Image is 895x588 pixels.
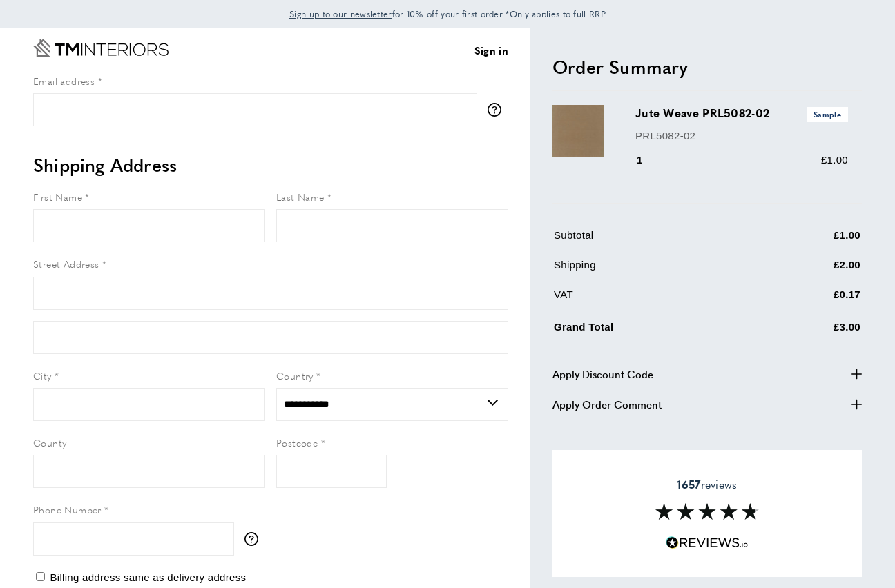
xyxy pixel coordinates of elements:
td: Grand Total [554,316,764,346]
span: £1.00 [821,154,848,166]
a: Sign up to our newsletter [289,7,392,21]
button: More information [244,532,265,546]
span: Street Address [33,257,99,271]
button: More information [488,103,508,117]
span: County [33,435,66,449]
a: Go to Home page [33,39,169,57]
a: Sign in [474,42,508,59]
td: Shipping [554,257,764,284]
span: Country [276,369,314,382]
span: reviews [677,478,737,491]
span: Apply Order Comment [552,396,662,413]
h3: Jute Weave PRL5082-02 [635,105,848,121]
p: PRL5082-02 [635,128,848,144]
img: Reviews section [655,503,759,520]
span: Billing address same as delivery address [50,571,246,583]
td: Subtotal [554,227,764,254]
td: £3.00 [765,316,860,346]
span: City [33,369,52,382]
span: Sign up to our newsletter [289,8,392,20]
span: Sample [807,107,848,121]
span: Postcode [276,435,318,449]
h2: Order Summary [552,55,862,79]
span: Email address [33,74,95,88]
input: Billing address same as delivery address [36,572,45,581]
td: £0.17 [765,286,860,313]
td: £1.00 [765,227,860,254]
span: for 10% off your first order *Only applies to full RRP [289,8,606,20]
strong: 1657 [677,476,700,492]
td: VAT [554,286,764,313]
span: First Name [33,190,82,204]
td: £2.00 [765,257,860,284]
h2: Shipping Address [33,153,508,177]
img: Jute Weave PRL5082-02 [552,105,604,157]
span: Phone Number [33,502,102,516]
img: Reviews.io 5 stars [666,536,749,549]
div: 1 [635,152,662,168]
span: Last Name [276,190,325,204]
span: Apply Discount Code [552,366,653,382]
